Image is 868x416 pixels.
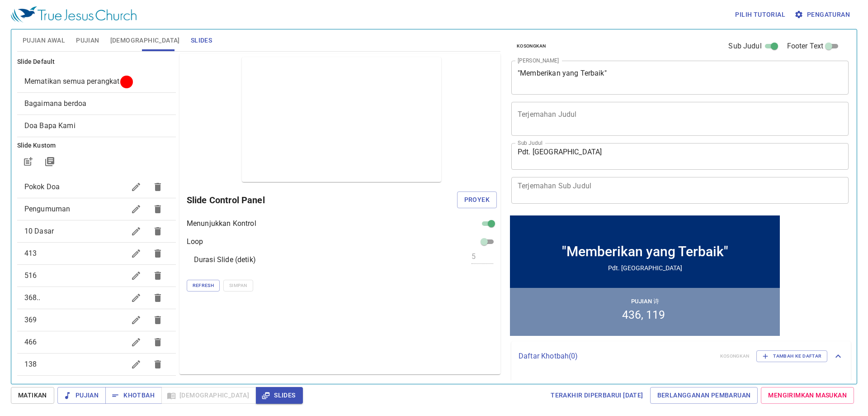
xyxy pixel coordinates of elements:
[547,387,646,404] a: Terakhir Diperbarui [DATE]
[24,77,120,86] span: [object Object]
[24,182,60,191] span: Pokok Doa
[551,390,643,401] span: Terakhir Diperbarui [DATE]
[511,341,851,371] div: Daftar Khotbah(0)KosongkanTambah ke Daftar
[187,193,457,207] h6: Slide Control Panel
[768,390,847,401] span: Mengirimkan Masukan
[256,387,302,404] button: Slides
[17,57,176,67] h6: Slide Default
[518,69,842,86] textarea: "Memberikan yang Terbaik"
[57,387,106,404] button: Pujian
[511,41,552,52] button: Kosongkan
[113,390,155,401] span: Khotbah
[11,387,54,404] button: Matikan
[517,42,546,50] span: Kosongkan
[17,198,176,220] div: Pengumuman
[756,350,827,362] button: Tambah ke Daftar
[65,390,99,401] span: Pujian
[191,35,212,46] span: Slides
[110,35,180,46] span: [DEMOGRAPHIC_DATA]
[187,236,203,247] p: Loop
[17,354,176,375] div: 138
[24,293,41,302] span: 368..
[24,99,86,108] span: [object Object]
[24,249,37,258] span: 413
[17,309,176,331] div: 369
[23,35,65,46] span: Pujian Awal
[24,121,75,130] span: [object Object]
[17,287,176,309] div: 368..
[728,41,761,52] span: Sub Judul
[735,9,785,20] span: Pilih tutorial
[17,115,176,137] div: Doa Bapa Kami
[793,6,854,23] button: Pengaturan
[519,379,604,388] i: Belum ada yang disimpan
[762,352,821,360] span: Tambah ke Daftar
[263,390,295,401] span: Slides
[24,338,37,346] span: 466
[18,390,47,401] span: Matikan
[17,243,176,264] div: 413
[76,35,99,46] span: Pujian
[187,218,256,229] p: Menunjukkan Kontrol
[17,265,176,287] div: 516
[24,316,37,324] span: 369
[17,141,176,151] h6: Slide Kustom
[731,6,789,23] button: Pilih tutorial
[194,254,256,265] p: Durasi Slide (detik)
[17,220,176,242] div: 10 Dasar
[17,93,176,115] div: Bagaimana berdoa
[657,390,751,401] span: Berlangganan Pembaruan
[519,351,713,362] p: Daftar Khotbah ( 0 )
[464,194,490,206] span: Proyek
[796,9,850,20] span: Pengaturan
[105,387,162,404] button: Khotbah
[187,280,220,292] button: Refresh
[17,376,176,397] div: 492
[17,176,176,198] div: Pokok Doa
[17,71,176,92] div: Mematikan semua perangkat
[24,271,37,280] span: 516
[518,148,842,165] textarea: Pdt. [GEOGRAPHIC_DATA]
[24,227,54,235] span: 10 Dasar
[193,282,214,290] span: Refresh
[761,387,854,404] a: Mengirimkan Masukan
[457,191,497,208] button: Proyek
[24,205,71,213] span: Pengumuman
[17,331,176,353] div: 466
[508,213,782,338] iframe: from-child
[24,360,37,368] span: 138
[11,6,137,23] img: True Jesus Church
[650,387,758,404] a: Berlangganan Pembaruan
[787,41,824,52] span: Footer Text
